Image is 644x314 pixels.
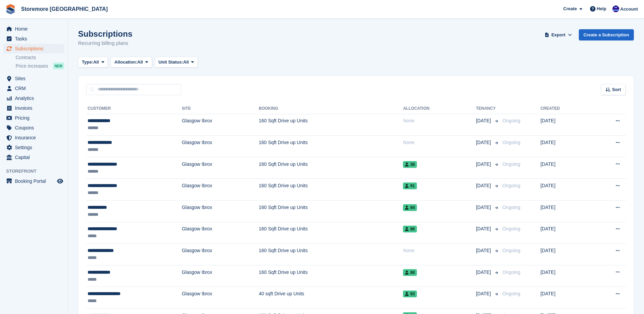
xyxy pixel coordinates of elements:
[476,247,492,254] span: [DATE]
[476,225,492,232] span: [DATE]
[182,287,259,309] td: Glasgow Ibrox
[540,244,590,265] td: [DATE]
[502,248,520,253] span: Ongoing
[78,29,132,38] h1: Subscriptions
[579,29,634,40] a: Create a Subscription
[597,5,606,12] span: Help
[3,34,64,43] a: menu
[3,176,64,186] a: menu
[502,291,520,296] span: Ongoing
[403,103,476,114] th: Allocation
[540,103,590,114] th: Created
[502,118,520,123] span: Ongoing
[15,44,56,53] span: Subscriptions
[502,183,520,188] span: Ongoing
[502,205,520,210] span: Ongoing
[182,103,259,114] th: Site
[476,182,492,189] span: [DATE]
[78,39,132,47] p: Recurring billing plans
[259,103,403,114] th: Booking
[16,63,48,69] span: Price increases
[3,153,64,162] a: menu
[540,265,590,287] td: [DATE]
[182,244,259,265] td: Glasgow Ibrox
[259,265,403,287] td: 160 Sqft Drive up Units
[403,226,417,232] span: 86
[5,4,16,14] img: stora-icon-8386f47178a22dfd0bd8f6a31ec36ba5ce8667c1dd55bd0f319d3a0aa187defe.svg
[137,59,143,66] span: All
[15,34,56,43] span: Tasks
[3,93,64,103] a: menu
[540,287,590,309] td: [DATE]
[502,269,520,275] span: Ongoing
[6,168,68,175] span: Storefront
[3,103,64,113] a: menu
[544,29,573,40] button: Export
[259,157,403,179] td: 160 Sqft Drive up Units
[403,182,417,189] span: 91
[259,179,403,200] td: 160 Sqft Drive up Units
[159,59,183,66] span: Unit Status:
[15,24,56,34] span: Home
[403,269,417,276] span: 88
[620,6,638,13] span: Account
[403,204,417,211] span: 84
[15,93,56,103] span: Analytics
[3,143,64,152] a: menu
[403,139,476,146] div: None
[3,24,64,34] a: menu
[540,114,590,136] td: [DATE]
[16,62,64,70] a: Price increases NEW
[403,291,417,297] span: 93
[403,247,476,254] div: None
[476,269,492,276] span: [DATE]
[155,57,198,68] button: Unit Status: All
[15,103,56,113] span: Invoices
[476,204,492,211] span: [DATE]
[551,32,565,38] span: Export
[183,59,189,66] span: All
[259,244,403,265] td: 160 Sqft Drive up Units
[259,287,403,309] td: 40 sqft Drive up Units
[476,290,492,297] span: [DATE]
[3,123,64,133] a: menu
[502,226,520,231] span: Ongoing
[476,139,492,146] span: [DATE]
[86,103,182,114] th: Customer
[18,3,110,15] a: Storemore [GEOGRAPHIC_DATA]
[3,133,64,142] a: menu
[502,161,520,167] span: Ongoing
[182,114,259,136] td: Glasgow Ibrox
[15,143,56,152] span: Settings
[16,54,64,61] a: Contracts
[563,5,577,12] span: Create
[612,86,621,93] span: Sort
[3,44,64,53] a: menu
[15,133,56,142] span: Insurance
[15,84,56,93] span: CRM
[403,161,417,168] span: 38
[15,74,56,83] span: Sites
[3,113,64,123] a: menu
[93,59,99,66] span: All
[540,157,590,179] td: [DATE]
[502,140,520,145] span: Ongoing
[111,57,152,68] button: Allocation: All
[476,103,500,114] th: Tenancy
[259,114,403,136] td: 160 Sqft Drive up Units
[15,123,56,133] span: Coupons
[53,63,64,69] div: NEW
[15,153,56,162] span: Capital
[182,157,259,179] td: Glasgow Ibrox
[182,222,259,244] td: Glasgow Ibrox
[612,5,619,12] img: Angela
[182,136,259,157] td: Glasgow Ibrox
[78,57,108,68] button: Type: All
[259,136,403,157] td: 160 Sqft Drive up Units
[15,113,56,123] span: Pricing
[3,84,64,93] a: menu
[56,177,64,185] a: Preview store
[114,59,137,66] span: Allocation:
[403,117,476,124] div: None
[540,136,590,157] td: [DATE]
